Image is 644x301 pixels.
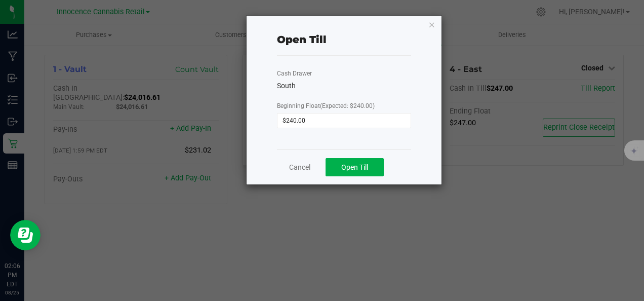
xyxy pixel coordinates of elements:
span: Open Till [341,163,368,171]
span: (Expected: $240.00) [320,102,375,109]
label: Cash Drawer [277,69,312,78]
a: Cancel [289,162,310,173]
span: Beginning Float [277,102,375,109]
div: Open Till [277,32,327,47]
div: South [277,81,411,91]
iframe: Resource center [10,220,41,250]
button: Open Till [326,158,384,176]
